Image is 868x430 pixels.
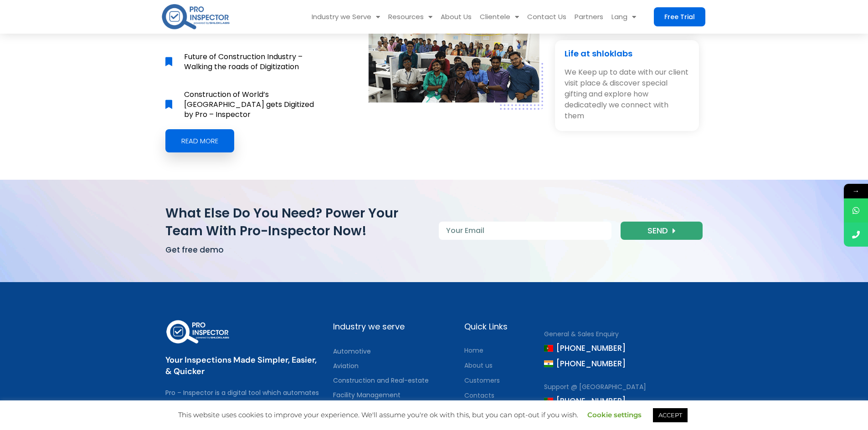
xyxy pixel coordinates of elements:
[178,410,690,419] span: This website uses cookies to improve your experience. We'll assume you're ok with this, but you c...
[165,90,319,120] a: Construction of World’s [GEOGRAPHIC_DATA] gets Digitized by Pro – Inspector
[464,389,494,402] span: Contacts
[439,222,612,240] input: Your Email
[165,319,231,345] img: pro-inspector-logo-white
[165,354,317,377] a: Your Inspections Made Simpler, Easier, & Quicker
[464,374,500,387] span: Customers
[165,204,430,240] p: What else do you need? Power your team with Pro-Inspector now!
[333,319,456,335] div: Industry we serve
[464,389,535,402] a: Contacts
[565,67,689,121] div: We Keep up to date with our client visit place & discover special gifting and explore how dedicat...
[165,242,430,258] p: Get free demo
[464,359,493,372] span: About us
[439,222,703,244] form: New Form
[333,344,456,359] a: Automotive
[544,356,626,371] span: [PHONE_NUMBER]
[182,52,319,72] span: Future of Construction Industry – Walking the roads of Digitization
[333,388,456,402] a: Facility Management
[653,408,688,422] a: ACCEPT
[565,48,632,59] a: Life at shloklabs
[182,90,319,120] span: Construction of World’s [GEOGRAPHIC_DATA] gets Digitized by Pro – Inspector
[464,374,535,387] a: Customers
[544,328,619,340] span: General & Sales Enquiry
[664,14,695,20] span: Free Trial
[647,227,668,235] span: Send
[333,359,456,373] a: Aviation
[161,2,231,31] img: pro-inspector-logo
[544,393,626,424] span: [PHONE_NUMBER] [PHONE_NUMBER]
[333,373,456,388] a: Construction and Real-estate
[464,344,535,357] a: Home
[165,129,234,152] a: Read More
[544,340,626,356] span: [PHONE_NUMBER]
[587,410,642,419] a: Cookie settings
[464,344,483,357] span: Home
[654,7,705,26] a: Free Trial
[165,52,319,72] a: Future of Construction Industry – Walking the roads of Digitization
[464,319,535,335] div: Quick Links
[464,359,535,372] a: About us
[544,380,646,393] span: Support @ [GEOGRAPHIC_DATA]
[181,137,218,144] span: Read More
[844,184,868,198] span: →
[621,222,703,240] button: Send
